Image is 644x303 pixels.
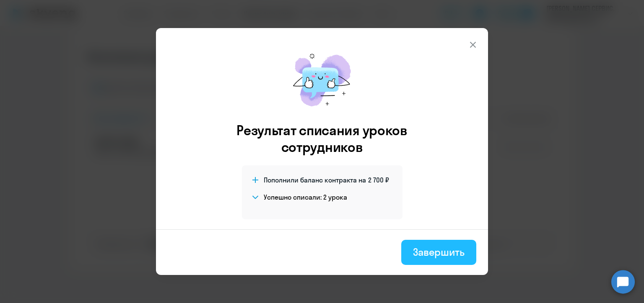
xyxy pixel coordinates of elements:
[264,175,366,185] span: Пополнили баланс контракта на
[413,245,465,259] div: Завершить
[225,122,419,155] h3: Результат списания уроков сотрудников
[401,240,476,265] button: Завершить
[264,193,347,202] h4: Успешно списали: 2 урока
[284,45,360,115] img: mirage-message.png
[368,175,389,185] span: 2 700 ₽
